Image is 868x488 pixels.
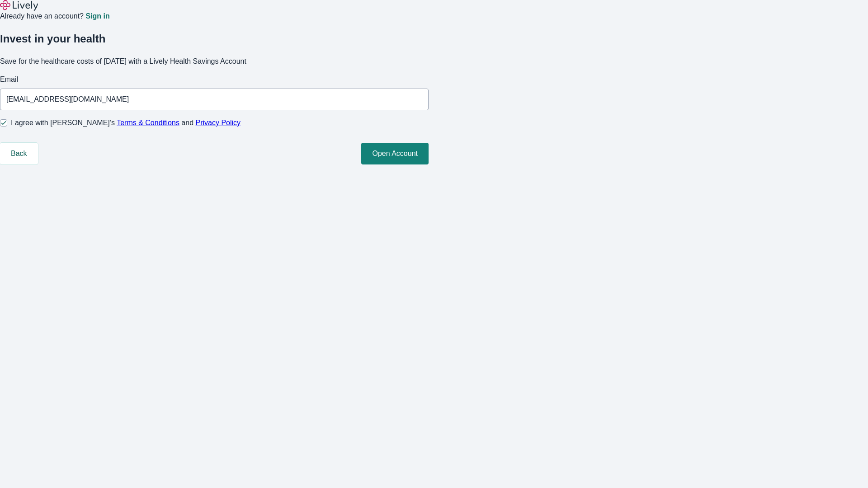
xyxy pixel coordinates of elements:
button: Open Account [361,143,429,164]
a: Privacy Policy [196,119,241,127]
span: I agree with [PERSON_NAME]’s and [11,117,241,128]
a: Sign in [85,13,109,20]
a: Terms & Conditions [117,119,179,127]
